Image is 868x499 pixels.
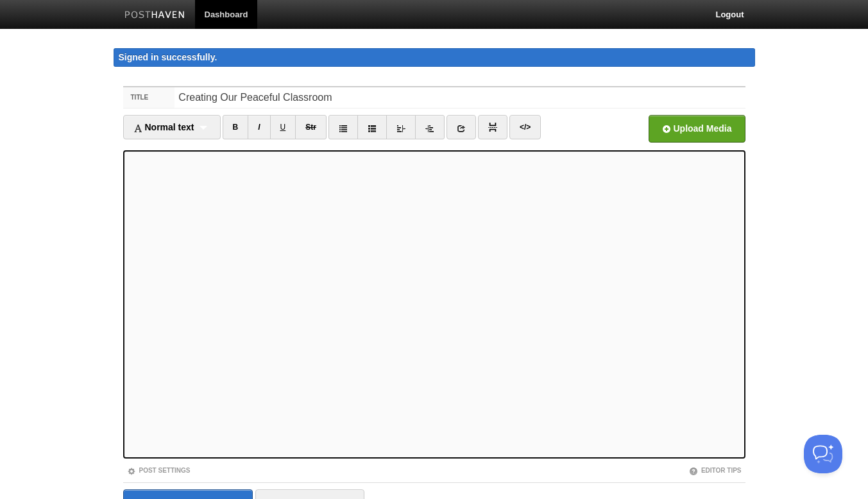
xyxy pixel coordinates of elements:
[295,115,327,139] a: Str
[488,123,497,132] img: pagebreak-icon.png
[248,115,270,139] a: I
[305,123,316,132] del: Str
[270,115,296,139] a: U
[123,87,175,108] label: Title
[127,467,191,474] a: Post Settings
[223,115,249,139] a: B
[124,11,185,21] img: Posthaven-bar
[804,435,842,473] iframe: Help Scout Beacon - Open
[689,467,742,474] a: Editor Tips
[509,115,541,139] a: </>
[114,48,755,67] div: Signed in successfully.
[133,122,194,132] span: Normal text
